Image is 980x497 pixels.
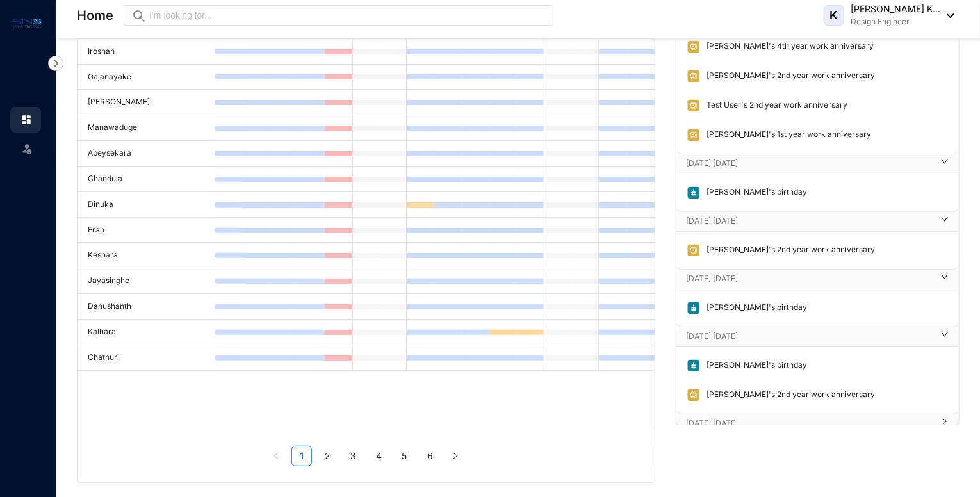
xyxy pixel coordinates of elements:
[676,327,959,346] div: [DATE] [DATE]
[676,212,959,231] div: [DATE] [DATE]
[701,69,876,83] p: [PERSON_NAME]'s 2nd year work anniversary
[78,39,215,65] td: Iroshan
[940,13,954,18] img: dropdown-black.8e83cc76930a90b1a4fdb6d089b7bf3a.svg
[48,56,63,71] img: nav-icon-right.af6afadce00d159da59955279c43614e.svg
[701,128,872,142] p: [PERSON_NAME]'s 1st year work anniversary
[20,114,32,126] img: home.c6720e0a13eba0172344.svg
[445,446,466,466] button: right
[452,452,459,460] span: right
[13,15,42,30] img: logo
[343,446,363,466] a: 3
[701,359,808,373] p: [PERSON_NAME]'s birthday
[266,446,286,466] li: Previous Page
[687,417,933,430] p: [DATE] [DATE]
[687,301,701,315] img: birthday.63217d55a54455b51415ef6ca9a78895.svg
[851,15,940,28] p: Design Engineer
[266,446,286,466] button: left
[941,423,949,425] span: right
[687,359,701,373] img: birthday.63217d55a54455b51415ef6ca9a78895.svg
[687,215,933,227] p: [DATE] [DATE]
[77,6,113,24] p: Home
[687,157,933,170] p: [DATE] [DATE]
[78,141,215,167] td: Abeysekara
[420,446,440,466] li: 6
[317,446,338,466] li: 2
[701,301,808,315] p: [PERSON_NAME]'s birthday
[701,388,876,402] p: [PERSON_NAME]'s 2nd year work anniversary
[78,167,215,192] td: Chandula
[78,268,215,294] td: Jayasinghe
[291,446,312,466] li: 1
[368,446,389,466] li: 4
[445,446,466,466] li: Next Page
[20,142,33,155] img: leave-unselected.2934df6273408c3f84d9.svg
[851,3,940,15] p: [PERSON_NAME] K...
[830,10,838,21] span: K
[687,330,933,343] p: [DATE] [DATE]
[687,128,701,142] img: anniversary.d4fa1ee0abd6497b2d89d817e415bd57.svg
[701,99,848,113] p: Test User's 2nd year work anniversary
[687,69,701,83] img: anniversary.d4fa1ee0abd6497b2d89d817e415bd57.svg
[78,320,215,345] td: Kalhara
[78,294,215,320] td: Danushanth
[272,452,280,460] span: left
[78,65,215,90] td: Gajanayake
[676,270,959,289] div: [DATE] [DATE]
[420,446,439,466] a: 6
[941,163,949,165] span: right
[687,186,701,200] img: birthday.63217d55a54455b51415ef6ca9a78895.svg
[701,186,808,200] p: [PERSON_NAME]'s birthday
[687,99,701,113] img: anniversary.d4fa1ee0abd6497b2d89d817e415bd57.svg
[318,446,337,466] a: 2
[687,388,701,402] img: anniversary.d4fa1ee0abd6497b2d89d817e415bd57.svg
[941,220,949,223] span: right
[701,40,874,54] p: [PERSON_NAME]'s 4th year work anniversary
[369,446,388,466] a: 4
[676,154,959,174] div: [DATE] [DATE]
[78,218,215,243] td: Eran
[10,107,41,133] li: Home
[395,446,414,466] a: 5
[701,243,876,257] p: [PERSON_NAME]'s 2nd year work anniversary
[292,446,311,466] a: 1
[78,90,215,115] td: [PERSON_NAME]
[676,414,959,434] div: [DATE] [DATE]
[78,115,215,141] td: Manawaduge
[687,272,933,285] p: [DATE] [DATE]
[343,446,363,466] li: 3
[941,336,949,338] span: right
[941,278,949,281] span: right
[78,192,215,218] td: Dinuka
[149,8,546,22] input: I’m looking for...
[394,446,414,466] li: 5
[78,243,215,268] td: Keshara
[78,345,215,371] td: Chathuri
[687,40,701,54] img: anniversary.d4fa1ee0abd6497b2d89d817e415bd57.svg
[687,243,701,257] img: anniversary.d4fa1ee0abd6497b2d89d817e415bd57.svg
